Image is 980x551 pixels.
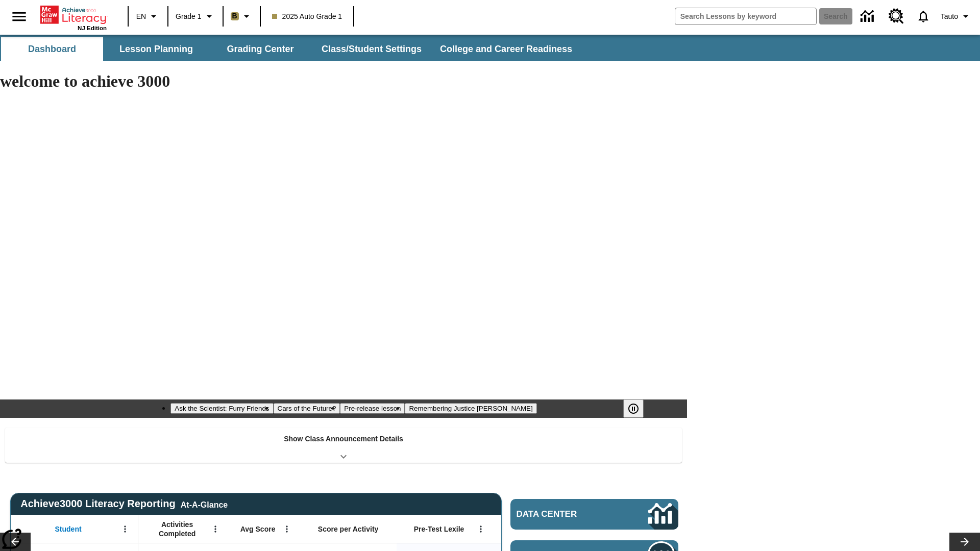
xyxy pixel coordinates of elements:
button: Slide 1 Ask the Scientist: Furry Friends [170,403,273,414]
button: Lesson Planning [105,37,207,61]
button: Language: EN, Select a language [132,7,164,26]
span: NJ Edition [78,25,107,31]
span: Avg Score [240,524,276,534]
span: B [232,10,237,22]
button: Open Menu [279,521,295,537]
button: Grade: Grade 1, Select a grade [171,7,219,26]
button: Class/Student Settings [313,37,430,61]
span: Activities Completed [143,520,211,538]
p: Show Class Announcement Details [284,434,403,444]
input: search field [675,8,816,24]
button: Slide 3 Pre-release lesson [340,403,405,414]
a: Data Center [510,499,678,530]
div: Home [40,4,107,31]
div: At-A-Glance [181,498,228,510]
span: Data Center [517,509,613,519]
span: 2025 Auto Grade 1 [272,11,342,22]
a: Home [40,5,107,25]
span: Tauto [941,11,958,22]
span: Achieve3000 Literacy Reporting [20,498,228,510]
button: Open Menu [117,521,133,537]
a: Data Center [854,3,883,31]
span: Score per Activity [318,524,379,534]
div: Pause [623,399,654,418]
button: Lesson carousel, Next [949,533,980,551]
button: Open Menu [473,521,488,537]
a: Notifications [910,3,937,30]
button: College and Career Readiness [432,37,580,61]
button: Grading Center [209,37,311,61]
button: Boost Class color is light brown. Change class color [227,7,257,26]
span: Pre-Test Lexile [414,524,464,534]
div: Show Class Announcement Details [5,428,682,463]
a: Resource Center, Will open in new tab [883,3,910,30]
button: Open side menu [4,2,34,32]
span: Grade 1 [176,11,202,22]
button: Pause [623,399,644,418]
button: Profile/Settings [937,7,976,26]
span: Student [55,524,82,534]
button: Slide 4 Remembering Justice O'Connor [405,403,536,414]
button: Slide 2 Cars of the Future? [274,403,340,414]
button: Open Menu [208,521,223,537]
span: EN [136,11,146,22]
button: Dashboard [1,37,103,61]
